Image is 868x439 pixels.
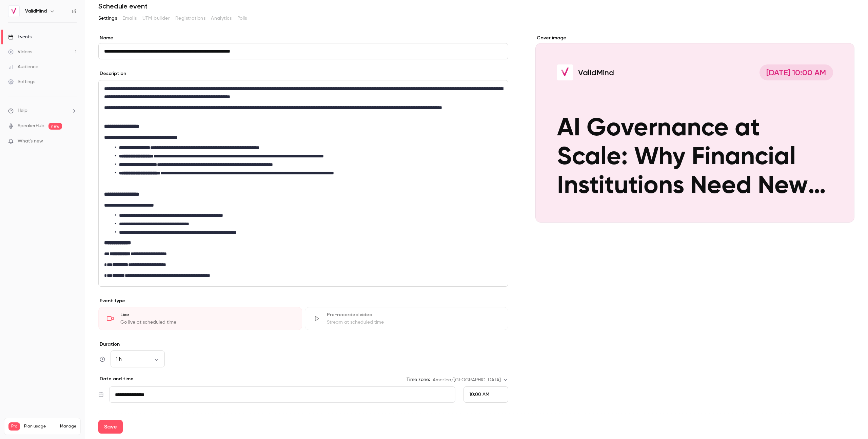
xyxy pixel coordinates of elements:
[98,298,508,304] p: Event type
[60,424,76,429] a: Manage
[122,15,137,22] span: Emails
[175,15,205,22] span: Registrations
[237,15,247,22] span: Polls
[98,70,126,77] label: Description
[8,107,77,114] li: help-dropdown-opener
[142,15,170,22] span: UTM builder
[98,80,508,287] section: description
[98,376,134,382] p: Date and time
[8,78,35,85] div: Settings
[469,392,489,397] span: 10:00 AM
[535,35,854,41] label: Cover image
[48,123,62,130] span: new
[24,424,56,429] span: Plan usage
[120,319,294,326] div: Go live at scheduled time
[327,311,500,318] div: Pre-recorded video
[98,35,508,41] label: Name
[98,307,302,330] div: LiveGo live at scheduled time
[463,386,508,403] div: From
[18,107,27,114] span: Help
[98,13,117,24] button: Settings
[98,341,508,348] label: Duration
[8,63,38,70] div: Audience
[8,49,32,55] div: Videos
[327,319,500,326] div: Stream at scheduled time
[98,2,854,10] h1: Schedule event
[111,356,165,363] div: 1 h
[535,35,854,223] section: Cover image
[433,377,508,383] div: America/[GEOGRAPHIC_DATA]
[99,80,508,286] div: editor
[305,307,509,330] div: Pre-recorded videoStream at scheduled time
[8,34,32,40] div: Events
[8,6,19,17] img: ValidMind
[18,138,43,145] span: What's new
[68,138,77,145] iframe: Noticeable Trigger
[25,8,47,15] h6: ValidMind
[98,420,123,434] button: Save
[407,376,430,383] label: Time zone:
[120,311,294,318] div: Live
[211,15,232,22] span: Analytics
[8,422,20,431] span: Pro
[18,122,44,130] a: SpeakerHub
